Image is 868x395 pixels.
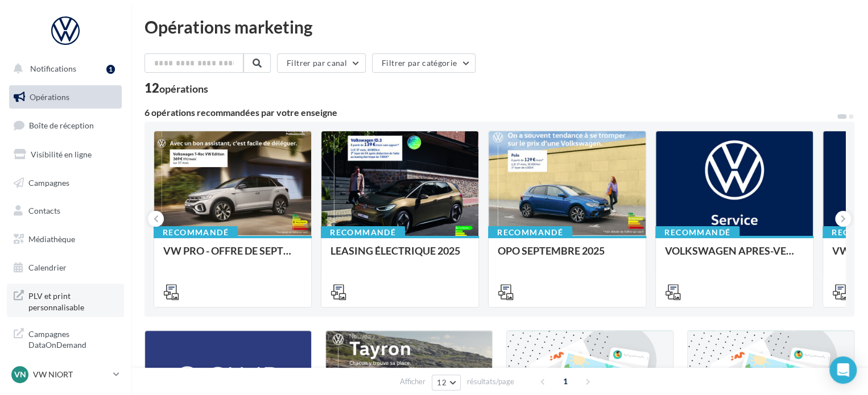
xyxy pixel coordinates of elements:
[154,226,238,239] div: Recommandé
[7,57,119,81] button: Notifications 1
[28,206,60,215] span: Contacts
[144,108,836,117] div: 6 opérations recommandées par votre enseigne
[330,245,469,268] div: LEASING ÉLECTRIQUE 2025
[7,171,124,195] a: Campagnes
[29,120,94,130] span: Boîte de réception
[498,245,636,268] div: OPO SEPTEMBRE 2025
[7,199,124,223] a: Contacts
[400,376,425,387] span: Afficher
[144,18,854,35] div: Opérations marketing
[467,376,514,387] span: résultats/page
[163,245,302,268] div: VW PRO - OFFRE DE SEPTEMBRE 25
[372,53,476,73] button: Filtrer par catégorie
[159,84,208,94] div: opérations
[665,245,804,268] div: VOLKSWAGEN APRES-VENTE
[7,143,124,167] a: Visibilité en ligne
[655,226,739,239] div: Recommandé
[432,375,461,390] button: 12
[7,227,124,251] a: Médiathèque
[829,356,857,384] div: Open Intercom Messenger
[7,85,124,109] a: Opérations
[488,226,572,239] div: Recommandé
[33,369,109,380] p: VW NIORT
[7,322,124,355] a: Campagnes DataOnDemand
[30,92,69,102] span: Opérations
[556,372,574,390] span: 1
[437,378,447,387] span: 12
[9,364,122,385] a: VN VW NIORT
[7,284,124,317] a: PLV et print personnalisable
[28,326,117,351] span: Campagnes DataOnDemand
[28,177,69,187] span: Campagnes
[7,256,124,280] a: Calendrier
[106,65,115,74] div: 1
[7,113,124,138] a: Boîte de réception
[31,149,92,159] span: Visibilité en ligne
[277,53,366,73] button: Filtrer par canal
[28,234,75,244] span: Médiathèque
[321,226,405,239] div: Recommandé
[28,263,67,272] span: Calendrier
[144,82,208,94] div: 12
[28,288,117,313] span: PLV et print personnalisable
[14,369,26,380] span: VN
[30,64,76,73] span: Notifications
